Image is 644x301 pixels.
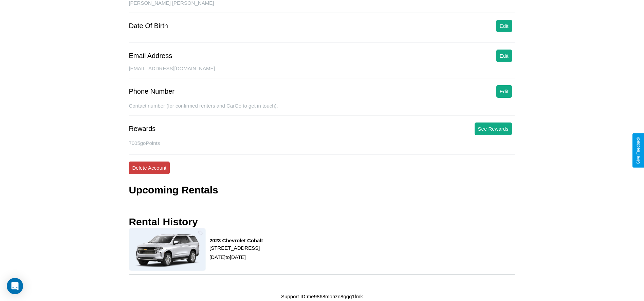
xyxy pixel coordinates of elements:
h3: Rental History [129,216,198,228]
button: Edit [496,20,512,32]
div: Give Feedback [636,137,641,164]
button: See Rewards [475,123,512,135]
div: Phone Number [129,88,174,95]
div: [EMAIL_ADDRESS][DOMAIN_NAME] [129,65,515,78]
div: Open Intercom Messenger [7,278,23,294]
div: Rewards [129,125,155,133]
p: [STREET_ADDRESS] [209,243,263,252]
div: Contact number (for confirmed renters and CarGo to get in touch). [129,103,515,116]
button: Edit [496,85,512,98]
button: Edit [496,50,512,62]
div: Date Of Birth [129,22,168,30]
p: 7005 goPoints [129,138,515,148]
h3: Upcoming Rentals [129,184,218,196]
p: [DATE] to [DATE] [209,252,263,262]
p: Support ID: me9868mohzn8qgg1fmk [281,292,363,301]
button: Delete Account [129,162,170,174]
img: rental [129,228,206,271]
div: Email Address [129,52,172,60]
h3: 2023 Chevrolet Cobalt [209,238,263,243]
